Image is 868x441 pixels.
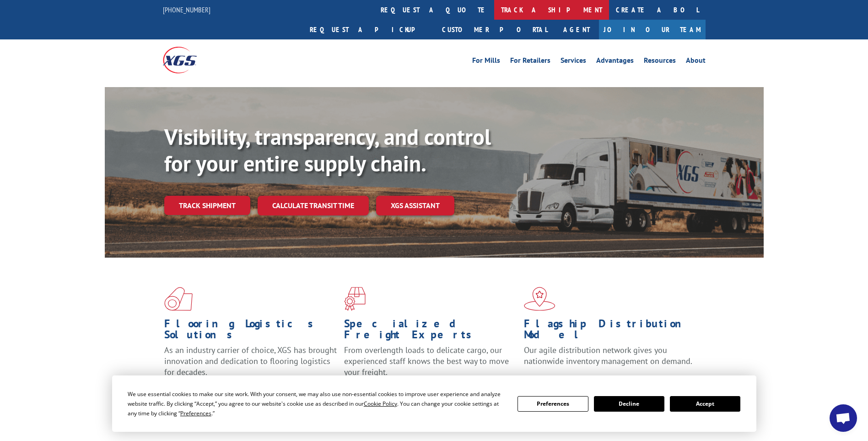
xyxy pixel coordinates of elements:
button: Preferences [518,396,588,412]
img: xgs-icon-flagship-distribution-model-red [524,287,555,311]
a: Track shipment [164,196,250,215]
h1: Specialized Freight Experts [344,318,517,345]
a: XGS ASSISTANT [376,196,454,215]
button: Decline [594,396,664,412]
span: As an industry carrier of choice, XGS has brought innovation and dedication to flooring logistics... [164,345,337,377]
div: Open chat [830,404,857,432]
a: Customer Portal [435,20,554,39]
a: Calculate transit time [258,196,369,215]
a: Request a pickup [303,20,435,39]
a: Join Our Team [599,20,706,39]
div: Cookie Consent Prompt [112,375,756,432]
span: Cookie Policy [364,400,397,408]
a: For Mills [472,57,500,67]
img: xgs-icon-focused-on-flooring-red [344,287,366,311]
a: Agent [554,20,599,39]
span: Preferences [180,409,211,417]
a: Learn More > [524,375,638,386]
h1: Flagship Distribution Model [524,318,697,345]
button: Accept [670,396,740,412]
a: About [686,57,706,67]
h1: Flooring Logistics Solutions [164,318,337,345]
b: Visibility, transparency, and control for your entire supply chain. [164,122,491,177]
a: Advantages [596,57,634,67]
span: Our agile distribution network gives you nationwide inventory management on demand. [524,345,692,366]
a: For Retailers [510,57,550,67]
a: Resources [644,57,676,67]
img: xgs-icon-total-supply-chain-intelligence-red [164,287,193,311]
div: We use essential cookies to make our site work. With your consent, we may also use non-essential ... [128,389,507,418]
a: Services [561,57,586,67]
a: [PHONE_NUMBER] [163,5,210,14]
p: From overlength loads to delicate cargo, our experienced staff knows the best way to move your fr... [344,345,517,386]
